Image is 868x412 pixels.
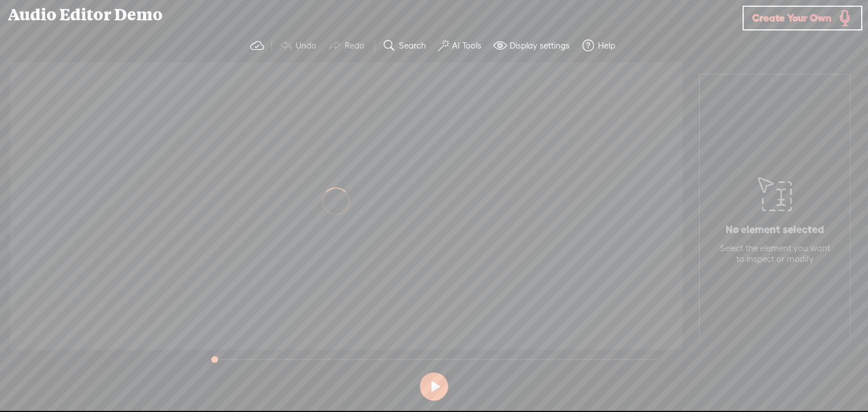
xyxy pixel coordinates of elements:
[275,34,324,57] button: Undo
[577,34,623,57] button: Help
[510,40,570,51] label: Display settings
[489,34,577,57] button: Display settings
[345,40,364,51] label: Redo
[752,11,831,24] span: Create Your Own
[399,40,426,51] label: Search
[433,34,489,57] button: AI Tools
[598,40,615,51] label: Help
[324,34,372,57] button: Redo
[296,40,316,51] label: Undo
[452,40,481,51] label: AI Tools
[378,34,433,57] button: Search
[717,243,832,265] div: Select the element you want to inspect or modify
[726,223,824,236] p: No element selected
